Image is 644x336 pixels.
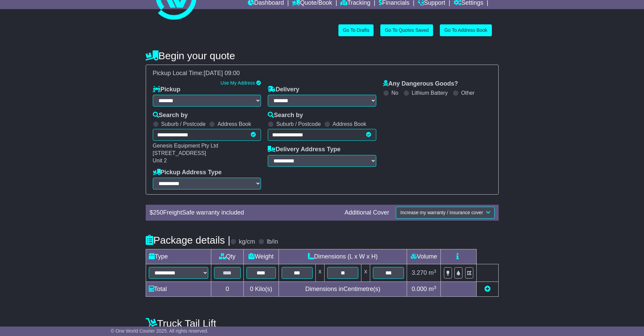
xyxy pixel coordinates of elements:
td: Total [146,282,211,297]
td: x [315,264,324,282]
label: Other [461,90,475,96]
label: Lithium Battery [412,90,448,96]
label: Pickup Address Type [153,169,222,176]
label: Address Book [333,121,366,127]
label: kg/cm [239,238,255,246]
span: Increase my warranty / insurance cover [400,210,483,215]
span: Unit 2 [153,158,167,163]
h4: Begin your quote [146,50,499,61]
div: Pickup Local Time: [149,70,495,77]
a: Go To Drafts [338,24,374,36]
h4: Truck Tail Lift [146,318,499,329]
span: 250 [153,209,163,216]
span: 0 [250,286,253,292]
span: © One World Courier 2025. All rights reserved. [111,328,209,334]
a: Go To Quotes Saved [380,24,433,36]
label: Any Dangerous Goods? [383,80,458,88]
label: Suburb / Postcode [276,121,321,127]
label: lb/in [267,238,278,246]
label: Address Book [217,121,251,127]
label: Delivery [268,86,299,93]
td: Dimensions in Centimetre(s) [279,282,407,297]
span: m [429,286,436,292]
label: Search by [268,112,303,119]
td: 0 [211,282,243,297]
td: Kilo(s) [243,282,279,297]
a: Use My Address [220,80,255,86]
div: $ FreightSafe warranty included [146,209,341,217]
td: Dimensions (L x W x H) [279,249,407,264]
button: Increase my warranty / insurance cover [396,207,494,219]
a: Add new item [484,286,491,292]
span: 3.270 [412,269,427,276]
span: Genesis Equipment Pty Ltd [153,143,218,149]
span: [DATE] 09:00 [204,70,240,76]
label: Search by [153,112,188,119]
sup: 3 [434,285,436,290]
span: [STREET_ADDRESS] [153,150,206,156]
td: x [361,264,370,282]
td: Qty [211,249,243,264]
label: Delivery Address Type [268,146,340,153]
td: Weight [243,249,279,264]
a: Go To Address Book [440,24,492,36]
span: 0.000 [412,286,427,292]
td: Type [146,249,211,264]
label: Pickup [153,86,181,93]
label: Suburb / Postcode [161,121,206,127]
h4: Package details | [146,234,231,246]
span: m [429,269,436,276]
sup: 3 [434,269,436,274]
div: Additional Cover [341,209,392,217]
label: No [391,90,398,96]
td: Volume [407,249,441,264]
